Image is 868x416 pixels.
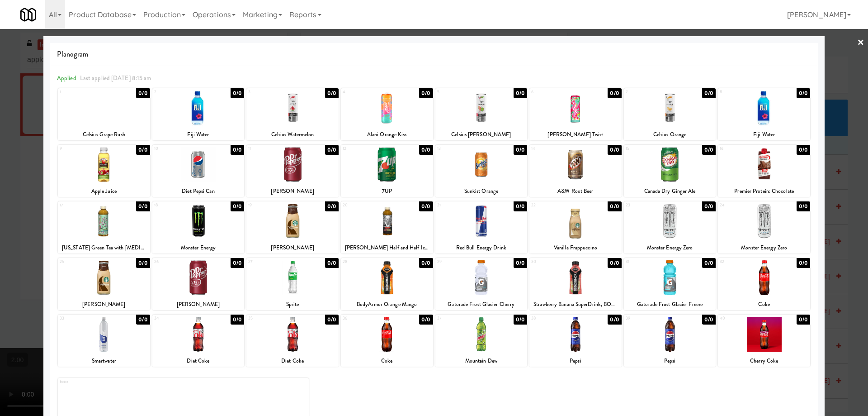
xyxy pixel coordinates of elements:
div: 320/0Coke [718,258,810,310]
div: 4 [343,88,387,96]
div: 0/0 [325,145,339,155]
div: 12 [343,145,387,153]
div: Cherry Coke [718,355,810,367]
div: Alani Orange Kiss [342,129,432,140]
div: 36 [343,315,387,322]
div: Celsius Watermelon [248,129,337,140]
div: 18 [154,201,198,209]
div: [PERSON_NAME] [248,242,337,253]
div: 32 [720,258,764,266]
div: 0/0 [136,145,150,155]
div: [PERSON_NAME] Twist [529,129,622,140]
div: 270/0Sprite [246,258,339,310]
div: 90/0Apple Juice [58,145,150,197]
span: Applied [57,74,76,82]
div: [PERSON_NAME] [58,299,150,310]
div: 0/0 [419,145,433,155]
div: 34 [154,315,198,322]
div: 0/0 [608,258,621,268]
div: Diet Pepsi Can [154,186,243,197]
div: 14 [531,145,576,153]
div: Monster Energy Zero [718,242,810,253]
div: 39 [626,315,670,322]
div: 0/0 [136,88,150,98]
div: 120/07UP [341,145,433,197]
div: 390/0Pepsi [624,315,716,367]
div: 0/0 [514,258,527,268]
div: Diet Coke [246,355,339,367]
div: 0/0 [136,258,150,268]
div: 23 [626,201,670,209]
a: × [857,29,864,57]
div: BodyArmor Orange Mango [341,299,433,310]
div: Canada Dry Ginger Ale [624,186,716,197]
div: 350/0Diet Coke [246,315,339,367]
div: 310/0Gatorade Frost Glacier Freeze [624,258,716,310]
div: 370/0Mountain Dew [435,315,528,367]
div: 280/0BodyArmor Orange Mango [341,258,433,310]
div: 0/0 [797,145,810,155]
div: 230/0Monster Energy Zero [624,201,716,253]
div: Pepsi [529,355,622,367]
div: 31 [626,258,670,266]
div: [PERSON_NAME] [246,242,339,253]
div: Sprite [248,299,337,310]
div: [PERSON_NAME] [59,299,149,310]
div: 11 [248,145,292,153]
div: 0/0 [797,258,810,268]
div: 250/0[PERSON_NAME] [58,258,150,310]
div: Monster Energy Zero [719,242,809,253]
div: 300/0Strawberry Banana SuperDrink, BODYARMOR [529,258,622,310]
div: Diet Coke [152,355,245,367]
div: A&W Root Beer [531,186,620,197]
div: 0/0 [797,88,810,98]
div: 0/0 [231,88,244,98]
div: Vanilla Frappuccino [531,242,620,253]
div: Monster Energy Zero [624,242,716,253]
div: Extra [60,378,183,386]
div: 30 [531,258,576,266]
div: 30/0Celsius Watermelon [246,88,339,140]
div: Pepsi [531,355,620,367]
div: 360/0Coke [341,315,433,367]
div: 210/0Red Bull Energy Drink [435,201,528,253]
div: 2 [154,88,198,96]
div: 220/0Vanilla Frappuccino [529,201,622,253]
div: 20/0Fiji Water [152,88,245,140]
div: A&W Root Beer [529,186,622,197]
div: 290/0Gatorade Frost Glacier Cherry [435,258,528,310]
div: [PERSON_NAME] Twist [531,129,620,140]
div: 38 [531,315,576,322]
div: 21 [437,201,481,209]
div: 22 [531,201,576,209]
div: 0/0 [325,88,339,98]
div: 13 [437,145,481,153]
div: 26 [154,258,198,266]
div: Alani Orange Kiss [341,129,433,140]
div: Canada Dry Ginger Ale [625,186,715,197]
div: Coke [341,355,433,367]
div: 0/0 [514,145,527,155]
div: Strawberry Banana SuperDrink, BODYARMOR [531,299,620,310]
div: 0/0 [797,315,810,325]
div: 17 [60,201,104,209]
div: Fiji Water [718,129,810,140]
div: 180/0Monster Energy [152,201,245,253]
div: 50/0Celsius [PERSON_NAME] [435,88,528,140]
div: 110/0[PERSON_NAME] [246,145,339,197]
div: 29 [437,258,481,266]
div: 170/0[US_STATE] Green Tea with [MEDICAL_DATA] and Honey [58,201,150,253]
div: [PERSON_NAME] [248,186,337,197]
div: Gatorade Frost Glacier Freeze [625,299,715,310]
div: Gatorade Frost Glacier Cherry [435,299,528,310]
div: 40 [720,315,764,322]
div: 0/0 [608,145,621,155]
div: 0/0 [419,258,433,268]
div: [US_STATE] Green Tea with [MEDICAL_DATA] and Honey [59,242,149,253]
div: 0/0 [231,145,244,155]
div: 15 [626,145,670,153]
div: Vanilla Frappuccino [529,242,622,253]
div: 40/0Alani Orange Kiss [341,88,433,140]
div: 27 [248,258,292,266]
div: 25 [60,258,104,266]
